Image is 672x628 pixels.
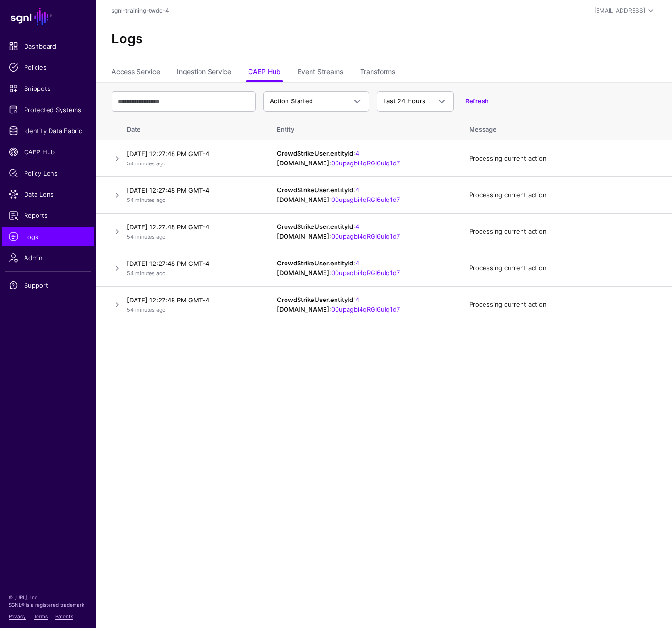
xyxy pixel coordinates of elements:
strong: [DOMAIN_NAME] [277,196,329,203]
strong: CrowdStrikeUser.entityId [277,296,353,303]
span: CAEP Hub [9,147,87,157]
td: : : [267,250,460,287]
a: CAEP Hub [248,63,281,82]
td: Processing current action [460,287,672,323]
a: 4 [355,296,359,303]
a: Identity Data Fabric [2,121,94,140]
strong: CrowdStrikeUser.entityId [277,186,353,194]
a: 00upagbi4qRGI6uIq1d7 [331,232,400,240]
span: Data Lens [9,189,87,199]
h2: Logs [112,31,657,47]
p: 54 minutes ago [127,306,258,314]
a: Policies [2,58,94,77]
a: Event Streams [298,63,343,82]
td: Processing current action [460,214,672,250]
a: 4 [355,186,359,194]
a: Transforms [360,63,395,82]
a: 4 [355,259,359,267]
a: 00upagbi4qRGI6uIq1d7 [331,196,400,203]
span: Action Started [270,97,313,105]
h4: [DATE] 12:27:48 PM GMT-4 [127,150,258,158]
td: : : [267,177,460,214]
td: Processing current action [460,177,672,214]
p: 54 minutes ago [127,196,258,204]
a: 00upagbi4qRGI6uIq1d7 [331,159,400,167]
a: 4 [355,223,359,230]
td: Processing current action [460,250,672,287]
p: © [URL], Inc [9,593,87,601]
span: Support [9,280,87,290]
strong: [DOMAIN_NAME] [277,232,329,240]
strong: [DOMAIN_NAME] [277,159,329,167]
a: Privacy [9,614,26,619]
a: Protected Systems [2,100,94,119]
span: Protected Systems [9,105,87,114]
a: Logs [2,227,94,246]
strong: CrowdStrikeUser.entityId [277,259,353,267]
a: Dashboard [2,37,94,56]
p: SGNL® is a registered trademark [9,601,87,609]
a: 00upagbi4qRGI6uIq1d7 [331,269,400,276]
h4: [DATE] 12:27:48 PM GMT-4 [127,223,258,231]
h4: [DATE] 12:27:48 PM GMT-4 [127,186,258,195]
a: Terms [34,614,48,619]
a: SGNL [6,6,90,27]
strong: CrowdStrikeUser.entityId [277,150,353,157]
span: Admin [9,253,87,263]
span: Last 24 Hours [383,97,425,105]
div: [EMAIL_ADDRESS] [594,6,645,15]
a: Reports [2,206,94,225]
span: Policy Lens [9,168,87,178]
span: Dashboard [9,41,87,51]
p: 54 minutes ago [127,269,258,277]
a: Policy Lens [2,163,94,183]
h4: [DATE] 12:27:48 PM GMT-4 [127,259,258,268]
a: Refresh [465,97,489,105]
strong: CrowdStrikeUser.entityId [277,223,353,230]
p: 54 minutes ago [127,233,258,241]
a: Access Service [112,63,160,82]
a: Data Lens [2,185,94,204]
a: 00upagbi4qRGI6uIq1d7 [331,305,400,313]
th: Entity [267,115,460,140]
td: : : [267,140,460,177]
td: Processing current action [460,140,672,177]
span: Snippets [9,84,87,93]
a: sgnl-training-twdc-4 [112,7,169,14]
a: CAEP Hub [2,142,94,162]
strong: [DOMAIN_NAME] [277,269,329,276]
p: 54 minutes ago [127,160,258,168]
td: : : [267,214,460,250]
span: Logs [9,232,87,241]
span: Reports [9,211,87,220]
span: Policies [9,63,87,72]
span: Identity Data Fabric [9,126,87,136]
td: : : [267,287,460,323]
strong: [DOMAIN_NAME] [277,305,329,313]
a: Patents [55,614,73,619]
th: Date [123,115,267,140]
a: Snippets [2,79,94,98]
h4: [DATE] 12:27:48 PM GMT-4 [127,296,258,304]
a: Admin [2,248,94,267]
a: Ingestion Service [177,63,231,82]
a: 4 [355,150,359,157]
th: Message [460,115,672,140]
